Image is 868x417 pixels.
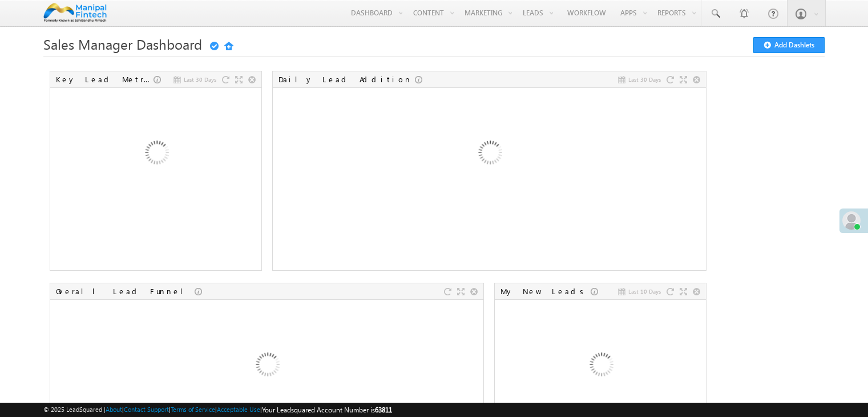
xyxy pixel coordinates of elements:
span: © 2025 LeadSquared | | | | | [43,404,392,415]
img: Custom Logo [43,3,107,23]
div: Overall Lead Funnel [56,286,195,296]
div: My New Leads [500,286,591,296]
a: About [106,406,122,413]
img: Loading... [95,93,217,216]
span: Your Leadsquared Account Number is [262,406,392,414]
span: Last 10 Days [628,286,661,296]
a: Terms of Service [171,406,215,413]
span: Last 30 Days [184,74,216,85]
span: Sales Manager Dashboard [43,35,202,53]
button: Add Dashlets [753,37,825,53]
div: Daily Lead Addition [278,74,415,85]
div: Key Lead Metrics [56,74,154,85]
a: Contact Support [124,406,169,413]
span: 63811 [375,406,392,414]
a: Acceptable Use [217,406,260,413]
img: Loading... [428,93,551,216]
span: Last 30 Days [628,74,661,85]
